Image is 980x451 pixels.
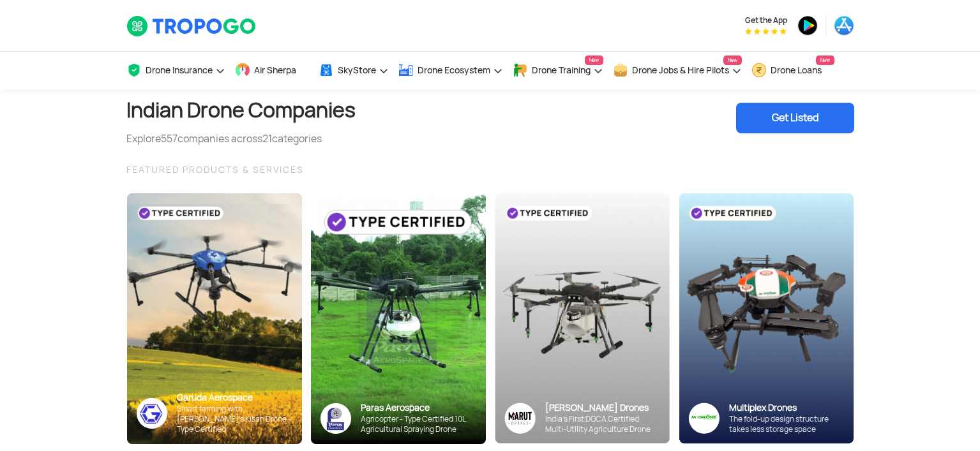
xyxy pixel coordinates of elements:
[338,65,376,75] span: SkyStore
[729,414,844,434] div: The fold-up design structure takes less storage space
[504,403,536,434] img: Group%2036313.png
[177,392,292,404] div: Garuda Aerospace
[161,132,177,145] span: 557
[513,52,603,89] a: Drone TrainingNew
[771,65,822,75] span: Drone Loans
[751,52,834,89] a: Drone LoansNew
[127,193,302,444] img: bg_garuda_sky.png
[361,402,476,414] div: Paras Aerospace
[311,193,486,444] img: paras-card.png
[745,28,787,34] img: App Raking
[723,55,742,65] span: New
[126,131,356,147] div: Explore companies across categories
[679,193,854,444] img: bg_multiplex_sky.png
[126,89,356,131] h1: Indian Drone Companies
[235,52,309,89] a: Air Sherpa
[126,162,854,177] div: FEATURED PRODUCTS & SERVICES
[613,52,742,89] a: Drone Jobs & Hire PilotsNew
[398,52,503,89] a: Drone Ecosystem
[320,403,351,434] img: paras-logo-banner.png
[797,15,818,36] img: ic_playstore.png
[729,402,844,414] div: Multiplex Drones
[146,65,213,75] span: Drone Insurance
[532,65,591,75] span: Drone Training
[632,65,729,75] span: Drone Jobs & Hire Pilots
[585,55,603,65] span: New
[688,403,720,434] img: ic_multiplex_sky.png
[495,193,670,443] img: bg_marut_sky.png
[262,132,272,145] span: 21
[177,404,292,434] div: Smart farming with [PERSON_NAME]’s Kisan Drone - Type Certified
[254,65,296,75] span: Air Sherpa
[418,65,490,75] span: Drone Ecosystem
[834,15,854,36] img: ic_appstore.png
[745,15,787,26] span: Get the App
[319,52,389,89] a: SkyStore
[545,414,660,434] div: India’s First DGCA Certified Multi-Utility Agriculture Drone
[361,414,476,434] div: Agricopter - Type Certified 10L Agricultural Spraying Drone
[126,15,257,37] img: TropoGo Logo
[736,103,854,133] div: Get Listed
[137,398,167,429] img: ic_garuda_sky.png
[816,55,834,65] span: New
[545,402,660,414] div: [PERSON_NAME] Drones
[126,52,225,89] a: Drone Insurance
